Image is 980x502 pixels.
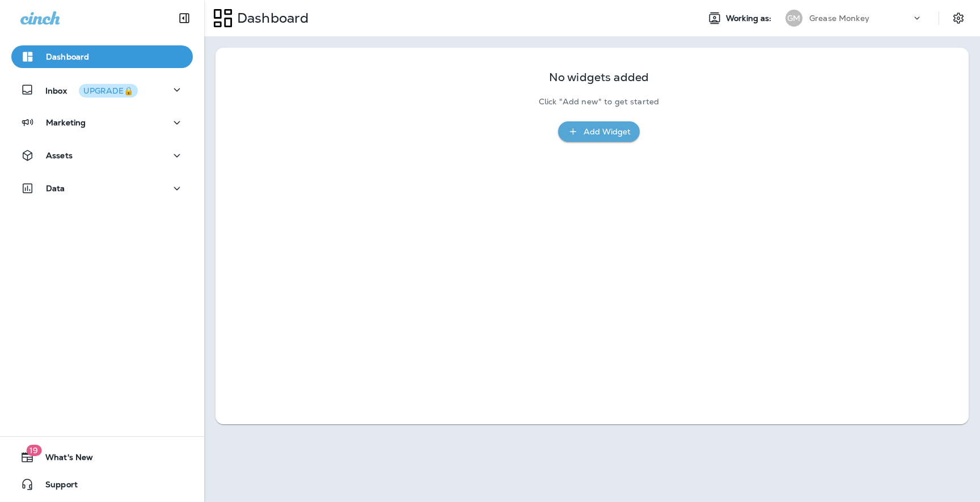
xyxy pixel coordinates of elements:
p: Dashboard [233,10,309,27]
button: Add Widget [558,121,640,142]
button: Dashboard [11,45,193,68]
p: Marketing [46,118,86,127]
button: Support [11,473,193,496]
button: Assets [11,144,193,167]
div: UPGRADE🔒 [83,87,133,95]
span: Working as: [726,14,774,23]
div: Add Widget [584,125,631,139]
span: What's New [34,453,93,466]
p: Assets [46,151,73,160]
button: Data [11,177,193,200]
p: Data [46,184,65,193]
button: Settings [948,8,969,28]
button: 19What's New [11,446,193,469]
div: GM [785,10,802,27]
p: Click "Add new" to get started [539,97,659,107]
span: Support [34,480,78,493]
p: Grease Monkey [809,14,869,23]
p: Dashboard [46,52,89,61]
p: Inbox [45,84,138,96]
button: InboxUPGRADE🔒 [11,78,193,101]
button: Marketing [11,111,193,134]
p: No widgets added [549,73,649,82]
button: UPGRADE🔒 [79,84,138,98]
span: 19 [26,445,41,456]
button: Collapse Sidebar [168,7,200,29]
